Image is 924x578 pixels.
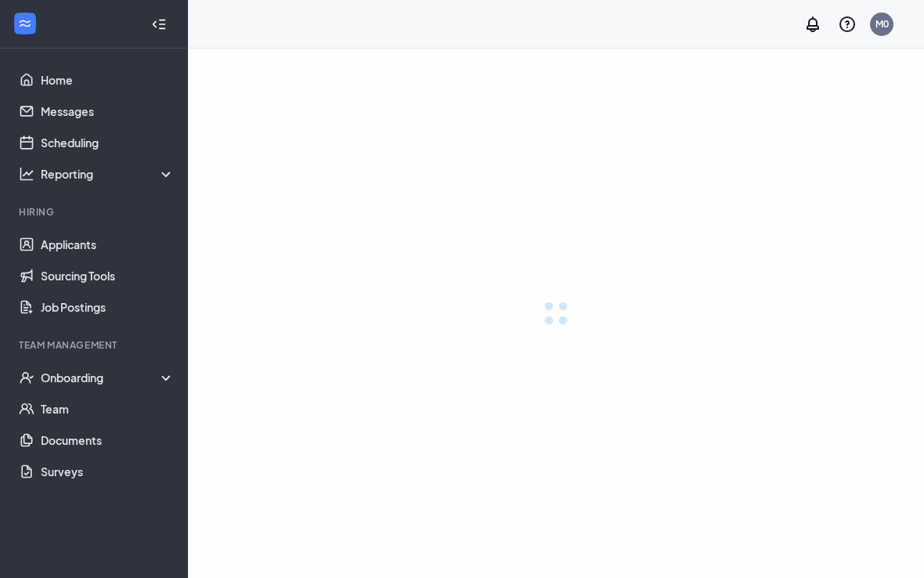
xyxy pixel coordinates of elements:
[41,260,175,291] a: Sourcing Tools
[41,166,175,182] div: Reporting
[41,64,175,96] a: Home
[838,15,857,34] svg: QuestionInfo
[41,424,175,456] a: Documents
[41,96,175,127] a: Messages
[875,17,889,31] div: M0
[41,291,175,323] a: Job Postings
[19,205,171,219] div: Hiring
[803,15,822,34] svg: Notifications
[19,166,34,182] svg: Analysis
[41,229,175,260] a: Applicants
[19,370,34,385] svg: UserCheck
[41,127,175,158] a: Scheduling
[151,16,167,32] svg: Collapse
[17,16,33,31] svg: WorkstreamLogo
[19,338,171,352] div: Team Management
[41,456,175,487] a: Surveys
[41,370,175,385] div: Onboarding
[41,393,175,424] a: Team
